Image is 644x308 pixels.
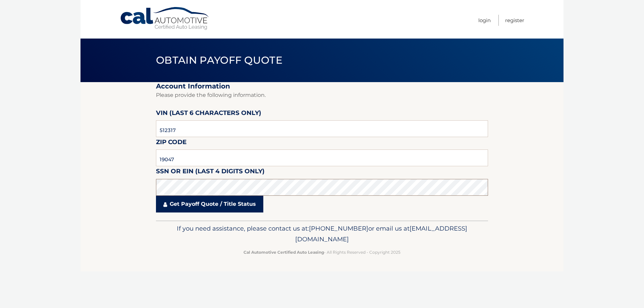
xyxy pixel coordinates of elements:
[309,225,368,232] span: [PHONE_NUMBER]
[156,108,261,120] label: VIN (last 6 characters only)
[156,90,488,100] p: Please provide the following information.
[478,15,491,26] a: Login
[160,223,484,245] p: If you need assistance, please contact us at: or email us at
[244,250,324,255] strong: Cal Automotive Certified Auto Leasing
[156,82,488,90] h2: Account Information
[160,249,484,256] p: - All Rights Reserved - Copyright 2025
[156,137,186,149] label: Zip Code
[120,7,210,30] a: Cal Automotive
[156,196,263,212] a: Get Payoff Quote / Title Status
[505,15,524,26] a: Register
[156,166,265,179] label: SSN or EIN (last 4 digits only)
[156,54,282,66] span: Obtain Payoff Quote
